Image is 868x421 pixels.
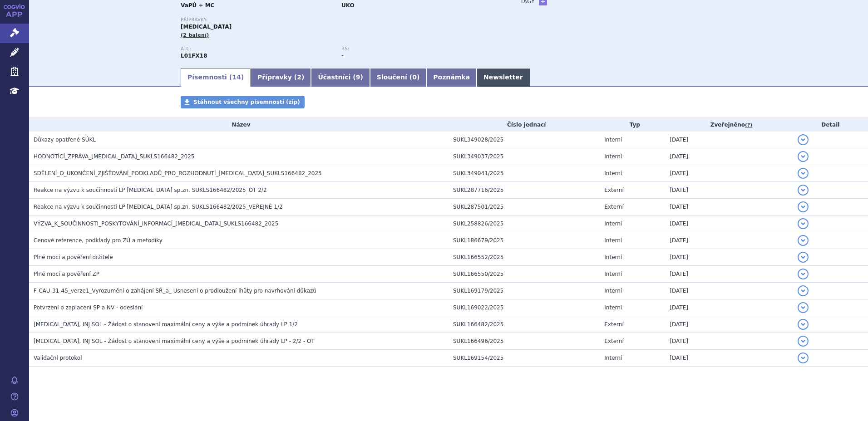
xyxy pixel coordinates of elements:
[181,17,502,23] p: Přípravky:
[449,232,600,249] td: SUKL186679/2025
[798,269,809,279] button: detail
[798,134,809,145] button: detail
[745,122,752,128] abbr: (?)
[665,199,793,215] td: [DATE]
[449,215,600,232] td: SUKL258826/2025
[798,235,809,246] button: detail
[604,321,623,328] span: Externí
[29,118,449,132] th: Název
[449,333,600,350] td: SUKL166496/2025
[665,165,793,182] td: [DATE]
[341,53,344,59] strong: -
[251,69,311,87] a: Přípravky (2)
[34,321,298,328] span: RYBREVANT, INJ SOL - Žádost o stanovení maximální ceny a výše a podmínek úhrady LP 1/2
[604,153,622,160] span: Interní
[793,118,868,132] th: Detail
[193,99,300,105] span: Stáhnout všechny písemnosti (zip)
[665,232,793,249] td: [DATE]
[297,73,301,81] span: 2
[604,237,622,244] span: Interní
[449,299,600,316] td: SUKL169022/2025
[449,199,600,215] td: SUKL287501/2025
[34,355,82,361] span: Validační protokol
[181,96,305,108] a: Stáhnout všechny písemnosti (zip)
[604,220,622,227] span: Interní
[34,237,163,244] span: Cenové reference, podklady pro ZÚ a metodiky
[181,53,207,59] strong: AMIVANTAMAB
[449,148,600,165] td: SUKL349037/2025
[449,266,600,283] td: SUKL166550/2025
[665,182,793,199] td: [DATE]
[34,220,278,227] span: VÝZVA_K_SOUČINNOSTI_POSKYTOVÁNÍ_INFORMACÍ_RYBREVANT_SUKLS166482_2025
[798,302,809,313] button: detail
[341,46,493,52] p: RS:
[449,132,600,148] td: SUKL349028/2025
[798,319,809,330] button: detail
[34,288,316,294] span: F-CAU-31-45_verze1_Vyrozumění o zahájení SŘ_a_ Usnesení o prodloužení lhůty pro navrhování důkazů
[604,204,623,210] span: Externí
[798,252,809,263] button: detail
[181,46,332,52] p: ATC:
[604,170,622,176] span: Interní
[181,69,251,87] a: Písemnosti (14)
[449,316,600,333] td: SUKL166482/2025
[665,350,793,367] td: [DATE]
[181,24,232,30] span: [MEDICAL_DATA]
[34,204,283,210] span: Reakce na výzvu k součinnosti LP RYBREVANT sp.zn. SUKLS166482/2025_VEŘEJNÉ 1/2
[665,215,793,232] td: [DATE]
[600,118,665,132] th: Typ
[665,148,793,165] td: [DATE]
[798,285,809,296] button: detail
[412,73,417,81] span: 0
[604,304,622,311] span: Interní
[798,151,809,162] button: detail
[798,185,809,196] button: detail
[341,2,355,9] strong: UKO
[665,266,793,283] td: [DATE]
[665,299,793,316] td: [DATE]
[449,283,600,299] td: SUKL169179/2025
[665,118,793,132] th: Zveřejněno
[665,333,793,350] td: [DATE]
[449,165,600,182] td: SUKL349041/2025
[604,271,622,277] span: Interní
[798,201,809,212] button: detail
[356,73,360,81] span: 9
[449,249,600,266] td: SUKL166552/2025
[798,352,809,363] button: detail
[449,350,600,367] td: SUKL169154/2025
[34,170,322,176] span: SDĚLENÍ_O_UKONČENÍ_ZJIŠŤOVÁNÍ_PODKLADŮ_PRO_ROZHODNUTÍ_RYBREVANT_SUKLS166482_2025
[665,132,793,148] td: [DATE]
[34,254,113,260] span: Plné moci a pověření držitele
[34,137,96,143] span: Důkazy opatřené SÚKL
[604,338,623,344] span: Externí
[34,153,195,160] span: HODNOTÍCÍ_ZPRÁVA_RYBREVANT_SUKLS166482_2025
[798,336,809,347] button: detail
[426,69,477,87] a: Poznámka
[34,187,267,193] span: Reakce na výzvu k součinnosti LP RYBREVANT sp.zn. SUKLS166482/2025_OT 2/2
[604,288,622,294] span: Interní
[232,73,241,81] span: 14
[181,32,209,38] span: (2 balení)
[370,69,426,87] a: Sloučení (0)
[665,249,793,266] td: [DATE]
[604,254,622,260] span: Interní
[604,355,622,361] span: Interní
[665,283,793,299] td: [DATE]
[604,187,623,193] span: Externí
[477,69,530,87] a: Newsletter
[798,218,809,229] button: detail
[34,271,99,277] span: Plné moci a pověření ZP
[449,182,600,199] td: SUKL287716/2025
[665,316,793,333] td: [DATE]
[798,168,809,179] button: detail
[34,338,315,344] span: RYBREVANT, INJ SOL - Žádost o stanovení maximální ceny a výše a podmínek úhrady LP - 2/2 - OT
[34,304,143,311] span: Potvrzení o zaplacení SP a NV - odeslání
[604,137,622,143] span: Interní
[181,2,214,9] strong: VaPÚ + MC
[311,69,370,87] a: Účastníci (9)
[449,118,600,132] th: Číslo jednací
